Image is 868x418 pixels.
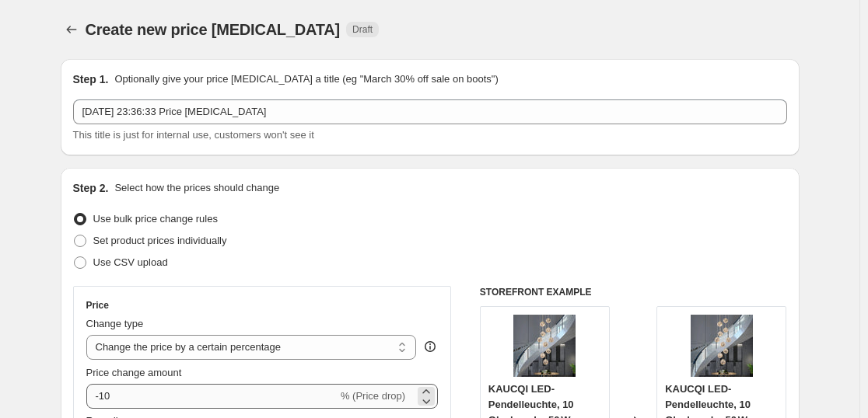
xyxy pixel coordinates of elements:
img: 81Mo-AeiZqL_80x.jpg [691,315,753,377]
img: 81Mo-AeiZqL_80x.jpg [513,315,576,377]
span: This title is just for internal use, customers won't see it [73,129,314,141]
input: 30% off holiday sale [73,99,787,124]
span: Draft [352,23,373,36]
div: help [422,339,438,354]
p: Select how the prices should change [114,180,279,196]
h2: Step 2. [73,180,109,196]
span: Use CSV upload [93,256,168,268]
h3: Price [86,299,109,312]
span: Use bulk price change rules [93,213,218,225]
span: Change type [86,318,144,329]
button: Price change jobs [61,19,82,40]
span: Set product prices individually [93,235,227,246]
input: -15 [86,384,338,409]
h6: STOREFRONT EXAMPLE [480,286,787,298]
span: Create new price [MEDICAL_DATA] [86,21,341,38]
h2: Step 1. [73,71,109,87]
p: Optionally give your price [MEDICAL_DATA] a title (eg "March 30% off sale on boots") [114,71,498,87]
span: % (Price drop) [341,390,405,402]
span: Price change amount [86,367,182,378]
